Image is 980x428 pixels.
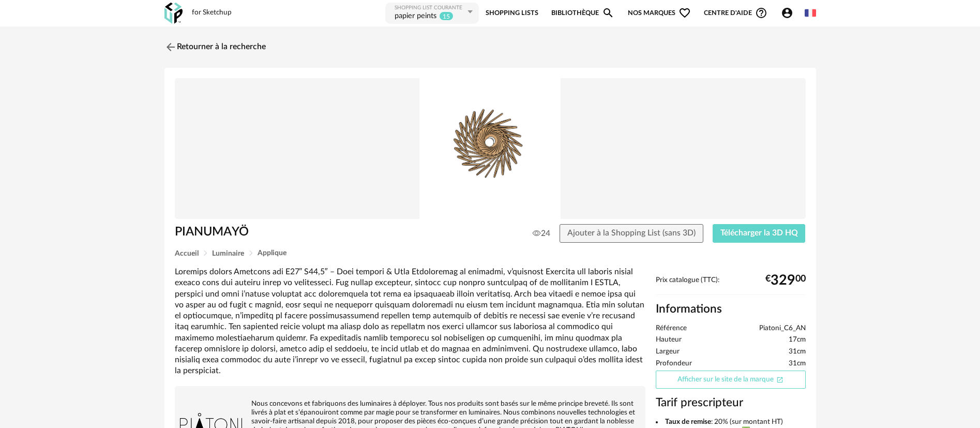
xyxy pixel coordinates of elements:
img: Product pack shot [175,78,806,219]
span: Télécharger la 3D HQ [720,229,798,237]
a: Shopping Lists [486,2,538,25]
a: Afficher sur le site de la marqueOpen In New icon [656,371,806,389]
span: 329 [771,276,795,285]
button: Ajouter à la Shopping List (sans 3D) [560,224,703,243]
span: Account Circle icon [781,7,793,19]
li: : 20% (sur montant HT) [656,418,806,427]
span: 31cm [789,359,806,368]
span: 31cm [789,347,806,357]
div: papier peints [395,11,436,22]
span: Accueil [175,250,199,257]
div: Prix catalogue (TTC): [656,276,806,295]
img: fr [805,7,816,19]
img: svg+xml;base64,PHN2ZyB3aWR0aD0iMjQiIGhlaWdodD0iMjQiIHZpZXdCb3g9IjAgMCAyNCAyNCIgZmlsbD0ibm9uZSIgeG... [164,41,177,53]
span: Piatoni_C6_AN [759,324,806,333]
span: Help Circle Outline icon [755,7,767,19]
b: Taux de remise [665,418,711,425]
h2: Informations [656,302,806,317]
span: Largeur [656,347,680,357]
span: Référence [656,324,687,333]
span: Ajouter à la Shopping List (sans 3D) [567,229,696,237]
span: Open In New icon [776,375,783,382]
span: Applique [258,249,287,257]
span: Hauteur [656,335,682,345]
span: Nos marques [628,2,691,25]
span: 24 [533,228,550,239]
span: Account Circle icon [781,7,798,19]
span: 17cm [789,335,806,345]
sup: 15 [439,11,454,21]
div: for Sketchup [192,8,232,18]
div: Shopping List courante [395,5,465,11]
img: OXP [164,3,183,24]
span: Magnify icon [602,7,614,19]
button: Télécharger la 3D HQ [713,224,806,243]
a: Retourner à la recherche [164,36,266,58]
span: Centre d'aideHelp Circle Outline icon [704,7,767,19]
span: Luminaire [212,250,244,257]
h3: Tarif prescripteur [656,395,806,410]
div: Breadcrumb [175,249,806,257]
div: € 00 [765,276,806,285]
a: BibliothèqueMagnify icon [551,2,614,25]
div: Loremips dolors Ametcons adi E27″ S44,5″ – Doei tempori & Utla Etdoloremag al enimadmi, v’quisnos... [175,267,645,377]
span: Heart Outline icon [679,7,691,19]
span: Profondeur [656,359,692,368]
h1: PIANUMAYÖ [175,224,432,240]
